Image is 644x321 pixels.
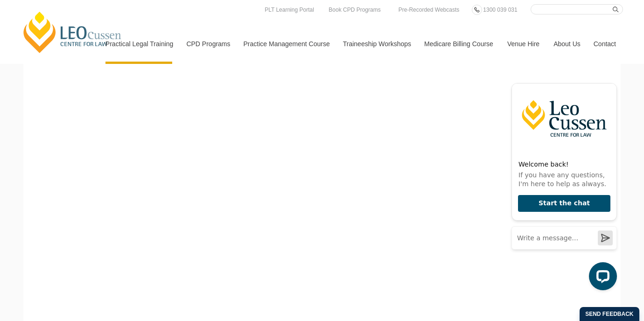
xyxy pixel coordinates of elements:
a: Practical Legal Training [98,24,180,64]
a: About Us [546,24,587,64]
a: Medicare Billing Course [417,24,500,64]
a: Book CPD Programs [326,5,383,15]
a: CPD Programs [179,24,236,64]
a: 1300 039 031 [481,5,519,15]
a: Contact [587,24,623,64]
a: [PERSON_NAME] Centre for Law [21,10,124,54]
a: PLT Learning Portal [262,5,316,15]
a: Practice Management Course [237,24,336,64]
a: Venue Hire [500,24,546,64]
span: 1300 039 031 [483,7,517,13]
iframe: LiveChat chat widget [504,82,621,298]
a: Pre-Recorded Webcasts [396,5,462,15]
a: Traineeship Workshops [336,24,417,64]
